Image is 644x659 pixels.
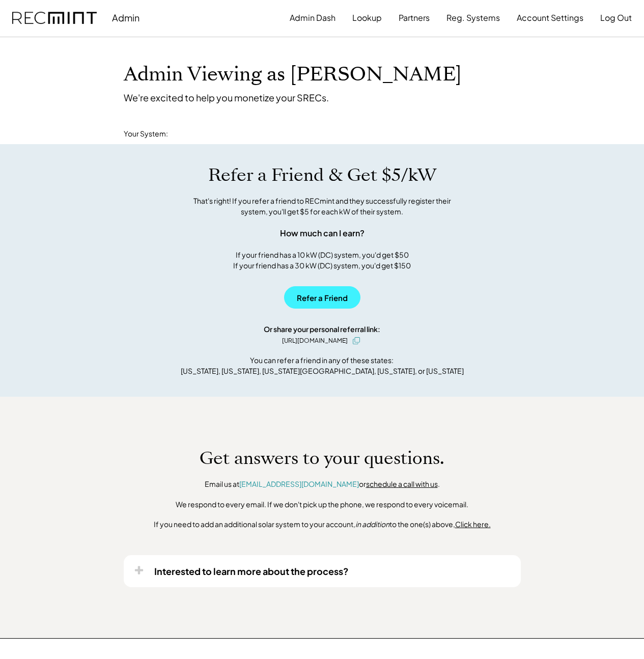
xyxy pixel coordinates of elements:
[205,479,440,489] div: Email us at or .
[446,8,500,28] button: Reg. Systems
[284,286,360,309] button: Refer a Friend
[517,8,583,28] button: Account Settings
[350,335,362,347] button: click to copy
[176,500,468,510] div: We respond to every email. If we don't pick up the phone, we respond to every voicemail.
[355,519,389,529] em: in addition
[352,8,382,28] button: Lookup
[124,92,329,103] div: We're excited to help you monetize your SRECs.
[600,8,632,28] button: Log Out
[200,448,444,469] h1: Get answers to your questions.
[182,196,462,217] div: That's right! If you refer a friend to RECmint and they successfully register their system, you'l...
[399,8,430,28] button: Partners
[233,250,411,271] div: If your friend has a 10 kW (DC) system, you'd get $50 If your friend has a 30 kW (DC) system, you...
[280,227,365,239] div: How much can I earn?
[208,164,436,186] h1: Refer a Friend & Get $5/kW
[154,565,349,577] div: Interested to learn more about the process?
[290,8,335,28] button: Admin Dash
[282,336,348,345] div: [URL][DOMAIN_NAME]
[154,519,491,530] div: If you need to add an additional solar system to your account, to the one(s) above,
[181,355,464,376] div: You can refer a friend in any of these states: [US_STATE], [US_STATE], [US_STATE][GEOGRAPHIC_DATA...
[366,479,438,488] a: schedule a call with us
[264,324,380,335] div: Or share your personal referral link:
[112,12,139,23] div: Admin
[239,479,359,488] a: [EMAIL_ADDRESS][DOMAIN_NAME]
[455,519,491,529] u: Click here.
[124,63,462,87] h1: Admin Viewing as [PERSON_NAME]
[124,129,168,139] div: Your System:
[12,12,97,24] img: recmint-logotype%403x.png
